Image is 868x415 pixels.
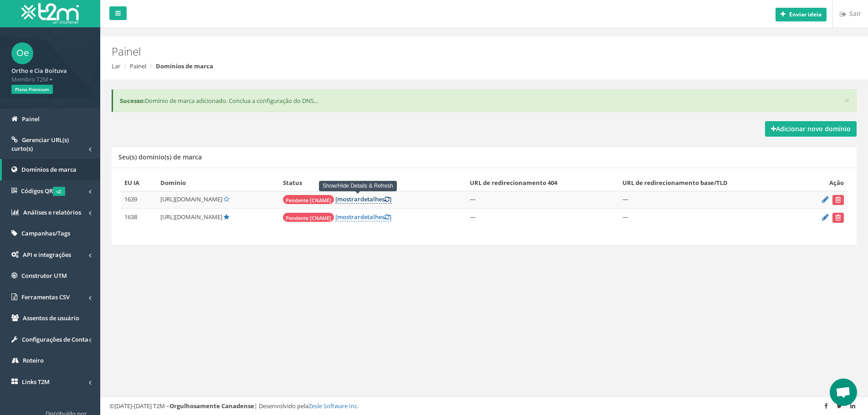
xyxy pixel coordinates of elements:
[360,195,385,203] font: detalhes
[830,379,857,406] div: Open chat
[124,179,139,187] font: EU IA
[56,188,62,195] font: v2
[160,195,222,203] font: [URL][DOMAIN_NAME]
[224,213,229,221] a: Padrão
[776,124,851,133] font: Adicionar novo domínio
[308,402,359,410] a: Zesle Software Inc.
[15,86,49,92] font: Plano Premium
[765,121,857,137] a: Adicionar novo domínio
[112,44,141,59] font: Painel
[335,213,391,221] a: [mostrardetalhes]
[11,136,69,153] font: Gerenciar URL(s) curto(s)
[360,213,385,221] font: detalhes
[470,179,557,187] font: URL de redirecionamento 404
[224,195,229,203] a: Definir padrão
[23,356,44,364] font: Roteiro
[776,8,827,21] button: Enviar ideia
[11,75,48,83] font: Membro T2M
[390,213,391,221] font: ]
[23,314,79,322] font: Assentos de usuário
[145,97,318,105] font: Domínio de marca adicionado. Conclua a configuração do DNS...
[283,179,302,187] font: Status
[286,196,331,203] font: Pendente [CNAME]
[789,10,822,18] font: Enviar ideia
[22,335,88,343] font: Configurações de Conta
[23,251,71,259] font: API e integrações
[23,208,81,216] font: Análises e relatórios
[337,195,360,203] font: mostrar
[21,293,70,301] font: Ferramentas CSV
[11,67,67,75] font: Ortho e Cia Boituva
[112,62,120,70] a: Lar
[160,213,222,221] font: [URL][DOMAIN_NAME]
[844,94,850,107] font: ×
[849,9,861,18] font: Sair
[22,378,50,386] font: Links T2M
[124,195,137,203] font: 1639
[335,213,337,221] font: [
[390,195,391,203] font: ]
[120,97,145,105] font: Sucesso:
[169,402,254,410] font: Orgulhosamente Canadense
[622,195,628,203] font: —
[829,179,844,187] font: Ação
[118,153,202,161] font: Seu(s) domínio(s) de marca
[470,213,476,221] font: —
[622,213,628,221] font: —
[21,3,79,24] img: T2M
[335,195,337,203] font: [
[11,64,89,83] a: Ortho e Cia Boituva Membro T2M
[21,272,67,280] font: Construtor UTM
[319,181,397,191] div: Show/Hide Details & Refresh
[21,229,70,237] font: Campanhas/Tags
[622,179,728,187] font: URL de redirecionamento base/TLD
[16,46,29,59] font: Oe
[337,213,360,221] font: mostrar
[286,214,331,221] font: Pendente [CNAME]
[21,165,77,174] font: Domínios de marca
[335,195,391,204] a: [mostrardetalhes]
[22,115,40,123] font: Painel
[21,187,53,195] font: Códigos QR
[156,62,213,70] font: Domínios de marca
[160,179,186,187] font: Domínio
[124,213,137,221] font: 1638
[470,195,476,203] font: —
[254,402,308,410] font: | Desenvolvido pela
[109,402,169,410] font: ©[DATE]-[DATE] T2M –
[130,62,146,70] a: Painel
